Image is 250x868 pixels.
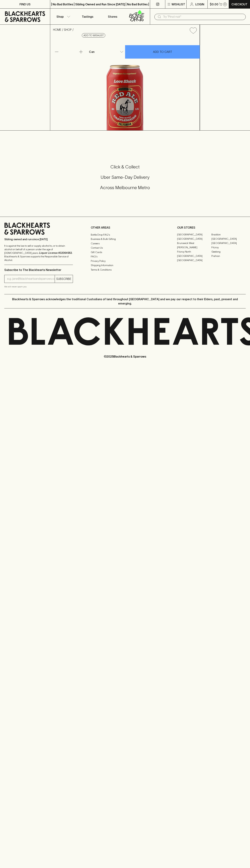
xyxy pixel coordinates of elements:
a: SHOP [64,28,72,31]
a: Privacy Policy [91,259,159,263]
a: Fitzroy North [177,250,211,254]
button: ADD TO CART [125,45,200,59]
p: Wishlist [172,2,185,6]
a: [PERSON_NAME] [177,245,211,250]
p: We will never spam you [4,285,73,288]
a: Geelong [211,250,246,254]
a: Braddon [211,233,246,237]
input: Try "Pinot noir" [163,14,243,20]
p: Stores [108,14,117,19]
a: [GEOGRAPHIC_DATA] [211,237,246,241]
div: Call to action block [4,150,246,209]
p: Blackhearts & Sparrows acknowledges the traditional Custodians of land throughout [GEOGRAPHIC_DAT... [7,297,243,306]
a: Fitzroy [211,245,246,250]
a: FAQ's [91,255,159,259]
a: Bottle Drop FAQ's [91,233,159,237]
a: [GEOGRAPHIC_DATA] [177,233,211,237]
h5: Across Melbourne Metro [4,185,246,191]
p: OTHER AREAS [91,225,159,230]
div: Can [88,48,125,55]
h5: Click & Collect [4,164,246,170]
p: 0 [224,3,226,5]
a: Prahran [211,254,246,258]
input: e.g. jane@blackheartsandsparrows.com.au [7,276,55,282]
p: Can [89,50,95,54]
a: HOME [53,28,61,31]
p: Login [195,2,204,6]
button: Shop [50,9,75,24]
button: Add to wishlist [82,33,105,38]
a: Careers [91,241,159,246]
p: Sibling owned and run since [DATE] [4,238,73,241]
img: 26286.png [50,37,200,130]
p: OUR STORES [177,225,246,230]
a: Stores [100,9,125,24]
a: Terms & Conditions [91,268,159,272]
a: [GEOGRAPHIC_DATA] [211,241,246,245]
a: Shipping Information [91,263,159,268]
a: Tastings [75,9,100,24]
p: ADD TO CART [153,50,172,54]
p: FIND US [19,2,31,6]
strong: Liquor License #32064953 [39,251,72,254]
a: Brunswick West [177,241,211,245]
a: Contact Us [91,246,159,250]
a: [GEOGRAPHIC_DATA] [177,237,211,241]
p: Tastings [82,14,93,19]
p: $0.00 [210,2,218,6]
p: Checkout [231,2,247,6]
a: Gift Cards [91,250,159,254]
p: Subscribe to The Blackhearts Newsletter [4,268,73,272]
a: Business & Bulk Gifting [91,237,159,241]
a: [GEOGRAPHIC_DATA] [177,258,211,263]
a: [GEOGRAPHIC_DATA] [177,254,211,258]
h5: Uber Same-Day Delivery [4,174,246,180]
button: Add to wishlist [188,26,198,35]
p: Shop [56,14,64,19]
button: SUBSCRIBE [55,275,73,283]
p: SUBSCRIBE [56,277,71,281]
p: It is against the law to sell or supply alcohol to, or to obtain alcohol on behalf of a person un... [4,244,73,262]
